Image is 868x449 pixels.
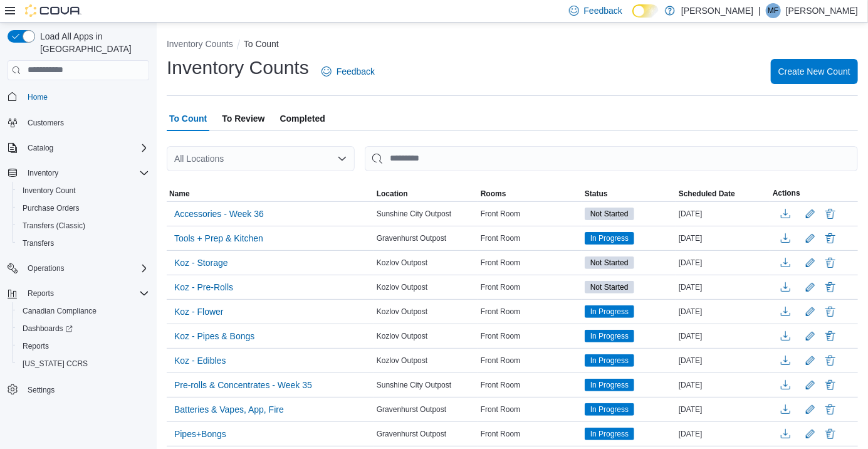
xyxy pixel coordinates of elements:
[18,304,149,319] span: Canadian Compliance
[18,218,149,233] span: Transfers (Classic)
[23,140,149,156] span: Catalog
[28,168,58,178] span: Inventory
[23,238,54,248] span: Transfers
[174,379,312,391] span: Pre-rolls & Concentrates - Week 35
[676,329,770,344] div: [DATE]
[676,231,770,246] div: [DATE]
[377,258,427,268] span: Kozlov Outpost
[585,354,634,367] span: In Progress
[169,400,289,419] button: Batteries & Vapes, App, Fire
[23,261,70,276] button: Operations
[590,233,629,244] span: In Progress
[18,304,102,319] a: Canadian Compliance
[590,282,629,293] span: Not Started
[823,329,838,344] button: Delete
[167,55,309,80] h1: Inventory Counts
[823,402,838,417] button: Delete
[174,330,254,342] span: Koz - Pipes & Bongs
[23,115,149,130] span: Customers
[167,38,858,53] nav: An example of EuiBreadcrumbs
[676,186,770,201] button: Scheduled Date
[803,204,818,223] button: Edit count details
[174,256,228,269] span: Koz - Storage
[585,281,634,293] span: Not Started
[169,229,268,248] button: Tools + Prep & Kitchen
[676,280,770,295] div: [DATE]
[23,341,49,351] span: Reports
[478,402,582,417] div: Front Room
[169,278,238,297] button: Koz - Pre-Rolls
[169,189,190,199] span: Name
[18,201,85,216] a: Purchase Orders
[803,425,818,443] button: Edit count details
[585,208,634,220] span: Not Started
[174,232,263,245] span: Tools + Prep & Kitchen
[18,321,149,336] span: Dashboards
[768,3,778,18] span: MF
[585,379,634,391] span: In Progress
[13,217,154,235] button: Transfers (Classic)
[28,118,64,128] span: Customers
[23,186,76,196] span: Inventory Count
[377,380,451,390] span: Sunshine City Outpost
[13,235,154,252] button: Transfers
[803,400,818,419] button: Edit count details
[590,257,629,268] span: Not Started
[478,186,582,201] button: Rooms
[676,402,770,417] div: [DATE]
[773,188,800,198] span: Actions
[18,201,149,216] span: Purchase Orders
[23,90,53,105] a: Home
[3,380,154,398] button: Settings
[3,139,154,157] button: Catalog
[585,403,634,416] span: In Progress
[585,232,634,245] span: In Progress
[13,199,154,217] button: Purchase Orders
[582,186,676,201] button: Status
[377,331,427,341] span: Kozlov Outpost
[18,356,93,371] a: [US_STATE] CCRS
[23,381,149,397] span: Settings
[585,305,634,318] span: In Progress
[3,260,154,277] button: Operations
[771,59,858,84] button: Create New Count
[23,203,80,213] span: Purchase Orders
[778,65,850,78] span: Create New Count
[18,236,149,251] span: Transfers
[590,428,629,440] span: In Progress
[169,425,231,443] button: Pipes+Bongs
[676,426,770,441] div: [DATE]
[23,115,69,130] a: Customers
[8,83,149,431] nav: Complex example
[590,404,629,415] span: In Progress
[590,330,629,342] span: In Progress
[803,302,818,321] button: Edit count details
[169,351,231,370] button: Koz - Edibles
[676,304,770,319] div: [DATE]
[676,378,770,393] div: [DATE]
[478,378,582,393] div: Front Room
[28,263,65,273] span: Operations
[174,354,226,367] span: Koz - Edibles
[18,218,90,233] a: Transfers (Classic)
[18,339,54,354] a: Reports
[584,4,622,17] span: Feedback
[590,208,629,219] span: Not Started
[23,383,60,398] a: Settings
[28,385,55,395] span: Settings
[478,231,582,246] div: Front Room
[169,106,207,131] span: To Count
[676,255,770,270] div: [DATE]
[803,229,818,248] button: Edit count details
[28,92,48,102] span: Home
[681,3,753,18] p: [PERSON_NAME]
[377,429,446,439] span: Gravenhurst Outpost
[377,404,446,415] span: Gravenhurst Outpost
[280,106,325,131] span: Completed
[169,327,259,346] button: Koz - Pipes & Bongs
[803,327,818,346] button: Edit count details
[585,256,634,269] span: Not Started
[13,320,154,337] a: Dashboards
[823,280,838,295] button: Delete
[585,189,608,199] span: Status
